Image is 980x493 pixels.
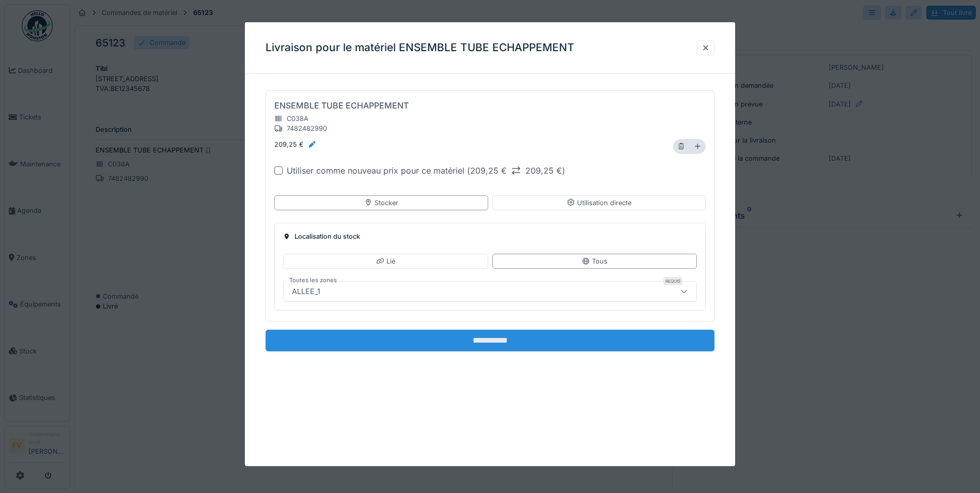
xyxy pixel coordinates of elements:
[582,256,608,266] div: Tous
[274,99,409,112] div: ENSEMBLE TUBE ECHAPPEMENT
[274,140,316,149] div: 209,25 €
[283,232,697,241] div: Localisation du stock
[274,124,327,133] div: 7482482990
[663,277,682,285] div: Requis
[287,164,565,176] div: Utiliser comme nouveau prix pour ce matériel ( )
[470,164,562,176] div: 209,25 € 209,25 €
[287,276,339,285] label: Toutes les zones
[567,197,631,207] div: Utilisation directe
[274,114,327,124] div: C038A
[376,256,395,266] div: Lié
[266,41,574,54] h3: Livraison pour le matériel ENSEMBLE TUBE ECHAPPEMENT
[364,197,398,207] div: Stocker
[288,286,324,297] div: ALLEE_1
